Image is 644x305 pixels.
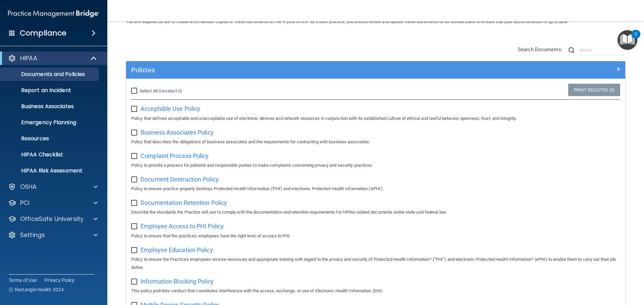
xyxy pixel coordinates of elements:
p: Policy that defines acceptable and unacceptable use of electronic devices and network resources i... [131,115,620,123]
span: Acceptable Use Policy [141,105,200,112]
p: This policy prohibits conduct that constitutes interference with the access, exchange, or use of ... [131,287,620,295]
span: Complaint Process Policy [141,152,209,159]
p: Documents and Policies [4,71,96,78]
p: PCI [20,199,30,207]
span: Employee Education Policy [141,246,213,253]
span: Business Associates Policy [141,129,214,136]
a: (Unselect 0) [159,88,182,93]
span: Information Blocking Policy [141,278,214,285]
img: PMB logo [8,7,99,20]
a: Privacy Policy [45,277,75,284]
button: Open Resource Center, 2 new notifications [618,30,637,50]
div: 2 [635,34,637,43]
p: HIPAA Checklist [4,151,96,158]
p: HIPAA [20,54,37,62]
span: Document Destruction Policy [141,176,219,183]
h4: Compliance [20,28,66,38]
p: Resources [4,135,96,142]
span: Search Documents: [518,47,562,53]
p: Policy to provide a process for patients and responsible parties to make complaints concerning pr... [131,161,620,169]
p: Settings [20,231,45,239]
span: Employee Access to PHI Policy [141,223,224,230]
p: Policy to ensure that the practice's employees have the right level of access to PHI. [131,232,620,240]
a: Print Selected (0) [568,84,620,96]
p: Describe the standards the Practice will use to comply with the documentation and retention requi... [131,208,620,216]
input: Select All (Unselect 0) [131,88,139,94]
span: Documentation Retention Policy [141,199,227,206]
p: Policy to ensure practice properly destroys Protected Health Information ('PHI') and electronic P... [131,185,620,193]
a: Terms of Use [9,277,37,284]
span: You are required by law to create and maintain copies of these documents on file in your office. ... [126,19,568,24]
p: Business Associates [4,103,96,110]
p: Policy that describes the obligations of business associates and the requirements for contracting... [131,138,620,146]
a: HIPAA [8,54,97,62]
p: HIPAA Risk Assessment [4,167,96,174]
span: Select All [140,88,158,93]
input: Search [580,45,626,55]
p: Emergency Planning [4,119,96,126]
img: ic-search.3b580494.png [569,47,575,53]
p: Report an Incident [4,87,96,94]
h5: Policies [131,66,495,74]
a: OSHA [8,183,98,191]
a: PCI [8,199,98,207]
p: OSHA [20,183,37,191]
p: Policy to ensure the Practice's employees receive necessary and appropriate training with regard ... [131,255,620,272]
span: Ⓒ Rectangle Health 2024 [9,286,64,293]
p: OfficeSafe University [20,215,84,223]
a: Policies [131,65,620,75]
a: Settings [8,231,98,239]
a: OfficeSafe University [8,215,98,223]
